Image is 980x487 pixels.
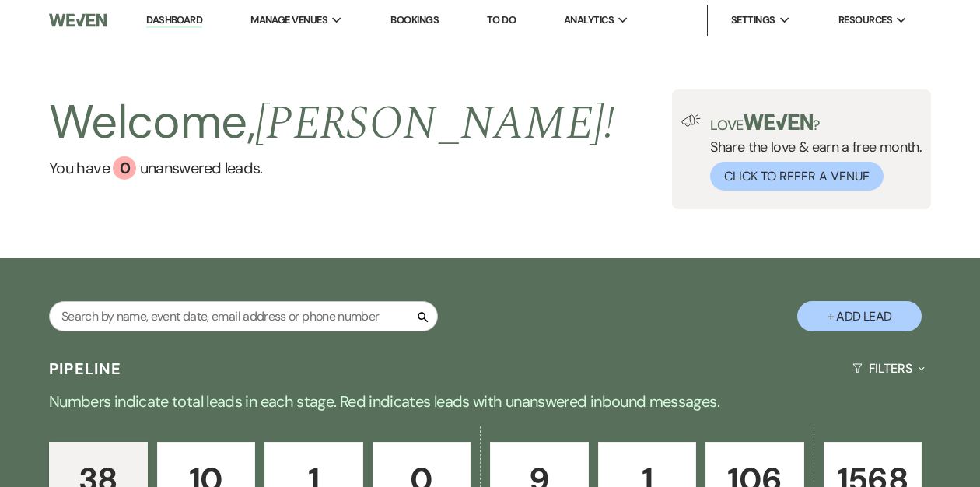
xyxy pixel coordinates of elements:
[113,156,136,180] div: 0
[146,13,202,28] a: Dashboard
[564,12,614,28] span: Analytics
[255,88,614,159] span: [PERSON_NAME] !
[710,114,922,132] p: Love ?
[710,162,884,191] button: Click to Refer a Venue
[49,358,122,380] h3: Pipeline
[49,4,107,37] img: Weven Logo
[487,13,516,26] a: To Do
[49,156,614,180] a: You have 0 unanswered leads.
[846,348,931,389] button: Filters
[250,12,327,28] span: Manage Venues
[390,13,439,26] a: Bookings
[731,12,775,28] span: Settings
[744,114,813,130] img: weven-logo-green.svg
[797,301,922,331] button: + Add Lead
[49,89,614,156] h2: Welcome,
[49,301,438,331] input: Search by name, event date, email address or phone number
[838,12,892,28] span: Resources
[701,114,922,191] div: Share the love & earn a free month.
[681,114,701,127] img: loud-speaker-illustration.svg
